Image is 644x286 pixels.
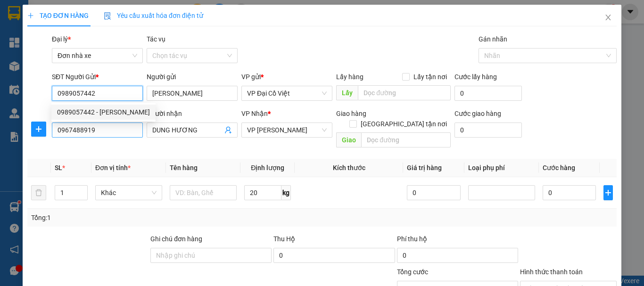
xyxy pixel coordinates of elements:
span: Lấy tận nơi [410,72,451,82]
span: plus [604,189,612,196]
span: kg [281,185,291,200]
span: Định lượng [251,164,284,172]
input: 0 [407,185,460,200]
span: Yêu cầu xuất hóa đơn điện tử [104,12,203,19]
span: Kích thước [333,164,365,172]
span: Đơn nhà xe [58,49,137,63]
span: VP Đại Cồ Việt [247,86,327,100]
button: plus [603,185,613,200]
span: TẠO ĐƠN HÀNG [27,12,89,19]
span: Khác [101,186,157,200]
span: Cước hàng [543,164,575,172]
span: Đại lý [52,35,71,43]
div: SĐT Người Nhận [52,108,143,119]
div: Phí thu hộ [397,234,518,248]
input: Ghi chú đơn hàng [150,248,272,263]
span: plus [32,125,46,133]
button: plus [31,122,46,137]
div: SĐT Người Gửi [52,72,143,82]
input: Dọc đường [358,85,451,100]
button: Close [595,5,621,31]
span: Lấy hàng [336,73,363,81]
div: Người gửi [147,72,238,82]
span: Đơn vị tính [95,164,131,172]
span: SL [55,164,62,172]
span: [GEOGRAPHIC_DATA] tận nơi [357,119,451,129]
div: Tổng: 1 [31,212,249,223]
th: Loại phụ phí [464,159,539,177]
input: VD: Bàn, Ghế [170,185,237,200]
span: VP LÊ HỒNG PHONG [247,123,327,137]
label: Gán nhãn [479,35,507,43]
span: plus [27,12,34,19]
span: Lấy [336,85,358,100]
input: Dọc đường [361,132,451,147]
div: Người nhận [147,108,238,119]
label: Hình thức thanh toán [520,268,583,276]
label: Cước lấy hàng [454,73,497,81]
span: Giá trị hàng [407,164,442,172]
label: Ghi chú đơn hàng [150,235,202,243]
span: Giao hàng [336,110,366,117]
label: Cước giao hàng [454,110,501,117]
span: close [604,14,612,21]
span: VP Nhận [241,110,268,117]
div: VP gửi [241,72,332,82]
span: Thu Hộ [273,235,295,243]
input: Cước lấy hàng [454,86,522,101]
button: delete [31,185,46,200]
img: icon [104,12,111,20]
span: user-add [224,126,232,134]
span: Tổng cước [397,268,428,276]
input: Cước giao hàng [454,123,522,138]
label: Tác vụ [147,35,165,43]
span: Giao [336,132,361,147]
span: Tên hàng [170,164,198,172]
